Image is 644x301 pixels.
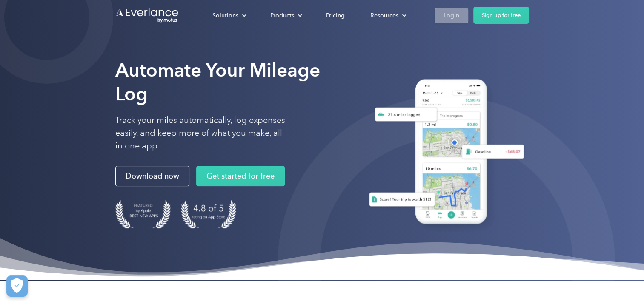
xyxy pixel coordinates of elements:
[181,200,236,228] img: 4.9 out of 5 stars on the app store
[6,275,28,297] button: Cookies Settings
[362,8,413,23] div: Resources
[115,166,189,186] a: Download now
[115,114,286,152] p: Track your miles automatically, log expenses easily, and keep more of what you make, all in one app
[115,200,171,228] img: Badge for Featured by Apple Best New Apps
[262,8,309,23] div: Products
[196,166,285,186] a: Get started for free
[326,10,345,21] div: Pricing
[370,10,398,21] div: Resources
[212,10,238,21] div: Solutions
[318,8,353,23] a: Pricing
[270,10,294,21] div: Products
[204,8,253,23] div: Solutions
[115,7,179,23] a: Go to homepage
[473,7,529,24] a: Sign up for free
[115,59,320,105] strong: Automate Your Mileage Log
[359,73,529,234] img: Everlance, mileage tracker app, expense tracking app
[435,8,468,23] a: Login
[444,10,459,21] div: Login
